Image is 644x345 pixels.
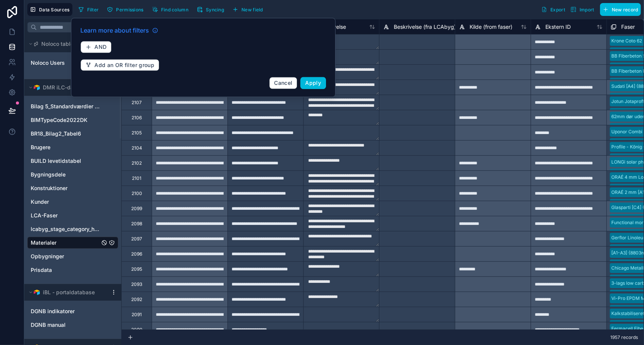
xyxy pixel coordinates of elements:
[394,23,456,31] span: Beskrivelse (fra LCAbyg)
[94,62,154,69] span: Add an OR filter group
[149,4,191,15] button: Find column
[27,100,118,112] div: Bilag 5_Standardværdier for transport
[27,264,118,276] div: Prisdata
[27,182,118,194] div: Konstruktioner
[132,312,142,318] div: 2091
[87,7,99,12] span: Filter
[31,321,66,329] span: DGNB manual
[31,116,88,124] span: BIMTypeCode2022DK
[131,266,142,272] div: 2095
[31,308,75,315] span: DGNB indikatorer
[131,206,142,212] div: 2099
[621,23,635,31] span: Faser
[31,116,100,124] a: BIMTypeCode2022DK
[31,239,56,247] span: Materialer
[75,4,102,15] button: Filter
[31,171,66,178] span: Bygningsdele
[31,130,81,137] span: BR18_Bilag2_Tabel6
[27,82,108,93] button: Airtable LogoDMR iLC-database
[104,4,149,15] a: Permissions
[94,44,107,50] span: AND
[31,321,100,329] a: DGNB manual
[31,59,92,67] a: Noloco Users
[31,157,100,165] a: BUILD levetidstabel
[131,221,142,227] div: 2098
[131,236,142,242] div: 2097
[27,209,118,222] div: LCA-Faser
[31,198,100,206] a: Kunder
[194,4,227,15] button: Syncing
[31,253,100,260] a: Opbygninger
[580,7,594,12] span: Import
[31,266,52,274] span: Prisdata
[612,7,638,12] span: New record
[31,59,65,67] span: Noloco Users
[27,39,114,49] button: Noloco tables
[31,212,58,219] span: LCA-Faser
[132,175,141,181] div: 2101
[43,289,95,296] span: iBL - portaldatabase
[241,7,263,12] span: New field
[116,7,143,12] span: Permissions
[306,80,321,86] span: Apply
[194,4,230,15] a: Syncing
[27,250,118,262] div: Opbygninger
[27,141,118,153] div: Brugere
[269,77,297,89] button: Cancel
[131,297,142,303] div: 2092
[27,3,72,16] button: Data Sources
[597,3,641,16] a: New record
[27,237,118,249] div: Materialer
[301,77,326,89] button: Apply
[31,198,49,206] span: Kunder
[31,239,100,247] a: Materialer
[27,57,118,69] div: Noloco Users
[132,145,142,151] div: 2104
[104,4,146,15] button: Permissions
[550,7,565,12] span: Export
[27,128,118,140] div: BR18_Bilag2_Tabel6
[39,7,70,12] span: Data Sources
[539,3,568,16] button: Export
[230,4,266,15] button: New field
[31,212,100,219] a: LCA-Faser
[131,281,142,287] div: 2093
[161,7,188,12] span: Find column
[31,144,100,151] a: Brugere
[80,59,159,71] button: Add an OR filter group
[41,40,77,48] span: Noloco tables
[131,251,142,257] div: 2096
[132,160,142,166] div: 2102
[132,130,142,136] div: 2105
[31,184,67,192] span: Konstruktioner
[27,223,118,235] div: lcabyg_stage_category_hierarchy_map
[31,184,100,192] a: Konstruktioner
[80,41,111,53] button: AND
[31,266,100,274] a: Prisdata
[80,26,158,35] a: Learn more about filters
[132,190,142,197] div: 2100
[132,115,142,121] div: 2106
[27,196,118,208] div: Kunder
[27,287,108,298] button: Airtable LogoiBL - portaldatabase
[31,225,100,233] a: lcabyg_stage_category_hierarchy_map
[27,305,118,317] div: DGNB indikatorer
[31,253,64,260] span: Opbygninger
[27,319,118,331] div: DGNB manual
[132,100,142,106] div: 2107
[27,169,118,181] div: Bygningsdele
[80,26,149,35] span: Learn more about filters
[131,327,143,333] div: 2090
[545,23,571,31] span: Ekstern ID
[31,103,100,110] a: Bilag 5_Standardværdier for transport
[610,334,638,340] span: 1957 records
[31,157,81,165] span: BUILD levetidstabel
[34,84,40,91] img: Airtable Logo
[600,3,641,16] button: New record
[31,308,100,315] a: DGNB indikatorer
[31,130,100,137] a: BR18_Bilag2_Tabel6
[31,171,100,178] a: Bygningsdele
[27,114,118,126] div: BIMTypeCode2022DK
